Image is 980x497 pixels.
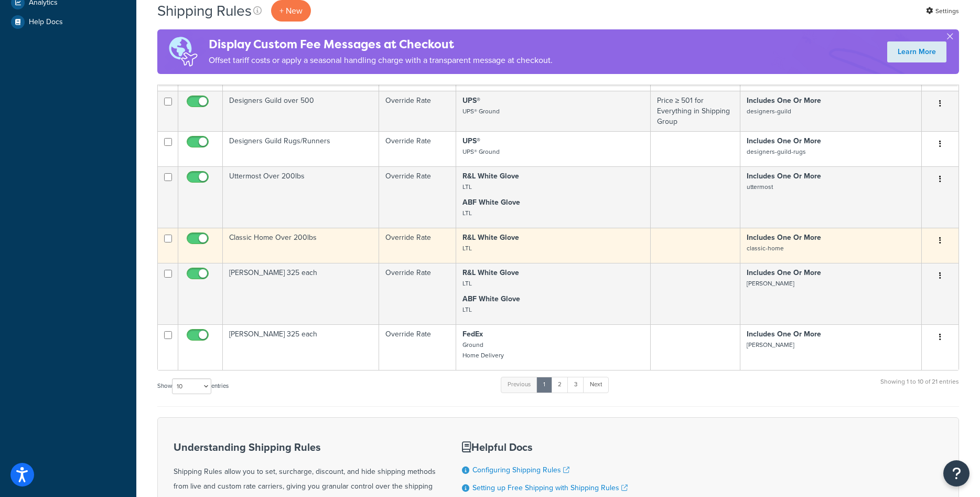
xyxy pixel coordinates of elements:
h3: Helpful Docs [462,441,634,453]
td: [PERSON_NAME] 325 each [223,324,379,370]
td: Override Rate [379,131,456,166]
small: [PERSON_NAME] [747,279,794,288]
small: designers-guild-rugs [747,147,806,156]
strong: ABF White Glove [462,293,520,304]
strong: Includes One Or More [747,135,821,146]
strong: R&L White Glove [462,267,519,278]
a: Next [583,377,609,393]
h4: Display Custom Fee Messages at Checkout [209,36,553,53]
a: Learn More [887,41,946,62]
span: Help Docs [29,18,63,27]
small: LTL [462,182,472,192]
a: 3 [567,377,584,393]
td: Uttermost Over 200lbs [223,166,379,228]
td: Override Rate [379,263,456,324]
td: Designers Guild over 500 [223,91,379,131]
small: classic-home [747,244,784,253]
h3: Understanding Shipping Rules [174,441,436,453]
a: Previous [501,377,537,393]
td: Override Rate [379,228,456,263]
a: 1 [536,377,552,393]
small: [PERSON_NAME] [747,340,794,350]
strong: ABF White Glove [462,197,520,208]
small: UPS® Ground [462,107,500,116]
td: [PERSON_NAME] 325 each [223,263,379,324]
select: Showentries [172,378,211,394]
strong: Includes One Or More [747,171,821,182]
td: Override Rate [379,166,456,228]
td: Price ≥ 501 for Everything in Shipping Group [651,91,740,131]
small: Ground Home Delivery [462,340,504,360]
strong: Includes One Or More [747,232,821,243]
button: Open Resource Center [943,460,970,487]
td: Designers Guild Rugs/Runners [223,131,379,166]
strong: Includes One Or More [747,267,821,278]
small: uttermost [747,182,773,192]
a: Configuring Shipping Rules [472,464,569,475]
small: LTL [462,208,472,218]
small: designers-guild [747,107,791,116]
small: LTL [462,244,472,253]
div: Showing 1 to 10 of 21 entries [880,376,959,398]
td: Classic Home Over 200lbs [223,228,379,263]
p: Offset tariff costs or apply a seasonal handling charge with a transparent message at checkout. [209,53,553,68]
a: 2 [551,377,568,393]
strong: R&L White Glove [462,171,519,182]
strong: FedEx [462,329,483,340]
a: Help Docs [8,13,128,31]
small: LTL [462,279,472,288]
strong: Includes One Or More [747,329,821,340]
small: LTL [462,305,472,314]
img: duties-banner-06bc72dcb5fe05cb3f9472aba00be2ae8eb53ab6f0d8bb03d382ba314ac3c341.png [157,29,209,74]
a: Setting up Free Shipping with Shipping Rules [472,482,628,493]
td: Override Rate [379,324,456,370]
strong: UPS® [462,135,480,146]
strong: Includes One Or More [747,95,821,106]
td: Override Rate [379,91,456,131]
strong: UPS® [462,95,480,106]
h1: Shipping Rules [157,1,252,21]
label: Show entries [157,378,229,394]
a: Settings [926,4,959,18]
small: UPS® Ground [462,147,500,156]
strong: R&L White Glove [462,232,519,243]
